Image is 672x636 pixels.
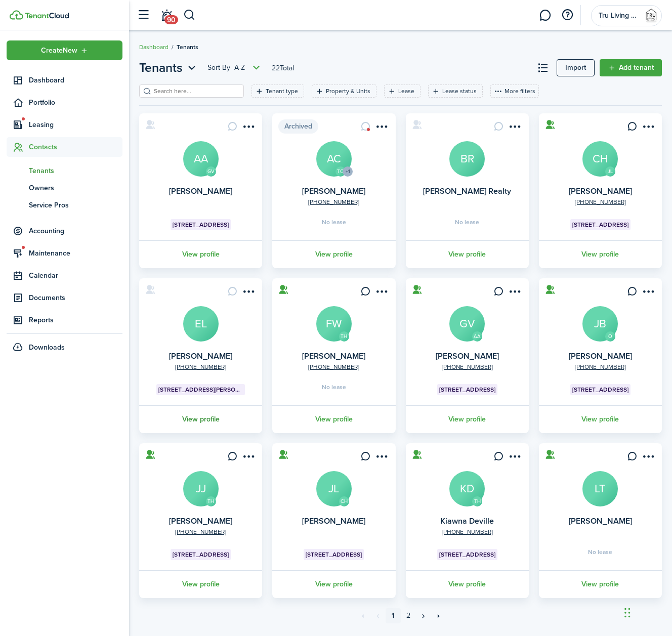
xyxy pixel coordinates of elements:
[572,220,628,229] span: [STREET_ADDRESS]
[134,6,153,25] button: Open sidebar
[624,598,631,628] div: Drag
[29,248,122,259] span: Maintenance
[169,185,232,197] a: [PERSON_NAME]
[240,451,256,465] button: Open menu
[582,306,618,342] a: JB
[442,87,477,96] filter-tag-label: Lease status
[440,515,494,527] a: Kiawna Deville
[138,570,264,598] a: View profile
[240,121,256,135] button: Open menu
[173,550,229,559] span: [STREET_ADDRESS]
[169,350,232,362] a: [PERSON_NAME]
[569,350,632,362] a: [PERSON_NAME]
[316,471,352,506] avatar-text: JL
[183,141,219,177] a: AA
[158,385,243,394] span: [STREET_ADDRESS][PERSON_NAME]
[339,496,349,506] avatar-text: CH
[29,315,122,325] span: Reports
[29,226,122,236] span: Accounting
[569,515,632,527] a: [PERSON_NAME]
[312,84,376,98] filter-tag: Open filter
[401,608,416,623] a: 2
[373,286,390,300] button: Open menu
[175,362,226,371] a: [PHONE_NUMBER]
[322,219,346,225] span: No lease
[157,3,176,28] a: Notifications
[29,119,122,130] span: Leasing
[175,527,226,536] a: [PHONE_NUMBER]
[251,84,304,98] filter-tag: Open filter
[507,121,523,135] button: Open menu
[373,451,390,465] button: Open menu
[138,240,264,268] a: View profile
[29,165,122,176] span: Tenants
[29,142,122,152] span: Contacts
[164,15,178,24] span: 90
[404,240,530,268] a: View profile
[582,471,618,506] avatar-text: LT
[29,270,122,281] span: Calendar
[640,121,656,135] button: Open menu
[183,471,219,506] a: JJ
[643,8,659,24] img: Tru Living Company, LLC
[588,549,612,555] span: No lease
[25,13,69,19] img: TenantCloud
[266,87,298,96] filter-tag-label: Tenant type
[449,471,485,506] a: KD
[302,185,365,197] a: [PERSON_NAME]
[343,166,353,177] avatar-counter: +1
[7,162,122,179] a: Tenants
[151,87,240,96] input: Search here...
[278,119,318,134] span: Archived
[404,570,530,598] a: View profile
[308,197,359,206] a: [PHONE_NUMBER]
[416,608,431,623] a: Next
[507,451,523,465] button: Open menu
[316,306,352,342] a: FW
[183,306,219,342] a: EL
[326,87,370,96] filter-tag-label: Property & Units
[7,310,122,330] a: Reports
[605,331,615,342] avatar-text: O
[449,306,485,342] avatar-text: GV
[206,496,216,506] avatar-text: TH
[7,40,122,60] button: Open menu
[384,84,421,98] filter-tag: Open filter
[436,350,499,362] a: [PERSON_NAME]
[29,97,122,108] span: Portfolio
[431,608,446,623] a: Last
[582,141,618,177] avatar-text: CH
[423,185,511,197] a: [PERSON_NAME] Realty
[207,62,263,74] button: Open menu
[207,63,234,73] span: Sort by
[139,59,183,77] span: Tenants
[306,550,362,559] span: [STREET_ADDRESS]
[575,197,626,206] a: [PHONE_NUMBER]
[316,141,352,177] a: AC
[139,43,169,52] a: Dashboard
[599,12,639,19] span: Tru Living Company, LLC
[339,331,349,342] avatar-text: TH
[449,141,485,177] a: BR
[183,7,196,24] button: Search
[490,84,539,98] button: More filters
[600,59,662,76] a: Add tenant
[398,87,414,96] filter-tag-label: Lease
[537,570,663,598] a: View profile
[605,166,615,177] avatar-text: JL
[29,183,122,193] span: Owners
[207,62,263,74] button: Sort byA-Z
[535,3,555,28] a: Messaging
[575,362,626,371] a: [PHONE_NUMBER]
[355,608,370,623] a: First
[169,515,232,527] a: [PERSON_NAME]
[404,405,530,433] a: View profile
[139,59,198,77] button: Open menu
